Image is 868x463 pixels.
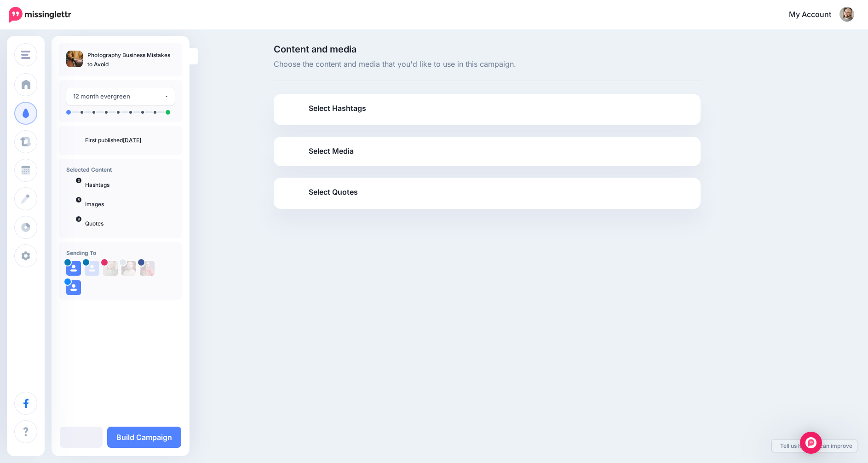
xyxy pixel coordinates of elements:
[309,186,358,198] span: Select Quotes
[85,136,175,145] p: First published
[66,249,175,256] h4: Sending To
[309,102,366,115] span: Select Hashtags
[66,280,81,295] img: user_default_image.png
[85,261,99,276] img: user_default_image.png
[66,87,175,105] button: 12 month evergreen
[85,181,175,189] p: Hashtags
[85,220,175,228] p: Quotes
[76,178,81,183] span: 0
[780,4,854,26] a: My Account
[76,216,81,222] span: 9
[21,51,30,59] img: menu.png
[309,145,354,157] span: Select Media
[772,440,857,452] a: Tell us how we can improve
[85,200,175,208] p: Images
[274,45,701,54] span: Content and media
[66,261,81,276] img: user_default_image.png
[73,91,164,102] div: 12 month evergreen
[103,261,118,276] img: 367970769_252280834413667_3871055010744689418_n-bsa134239.jpg
[9,7,71,23] img: Missinglettr
[140,261,155,276] img: 293272096_733569317667790_8278646181461342538_n-bsa134236.jpg
[283,101,691,125] a: Select Hashtags
[66,51,83,67] img: 4ad23c0a5fddb3f02b8adc01a6625dfb_thumb.jpg
[283,144,691,159] a: Select Media
[283,185,691,209] a: Select Quotes
[800,432,822,454] div: Open Intercom Messenger
[87,51,175,69] p: Photography Business Mistakes to Avoid
[66,166,175,173] h4: Selected Content
[121,261,136,276] img: AAcHTtcBCNpun1ljofrCfxvntSGaKB98Cg21hlB6M2CMCh6FLNZIs96-c-77424.png
[123,137,141,144] a: [DATE]
[76,197,81,203] span: 5
[274,58,701,70] span: Choose the content and media that you'd like to use in this campaign.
